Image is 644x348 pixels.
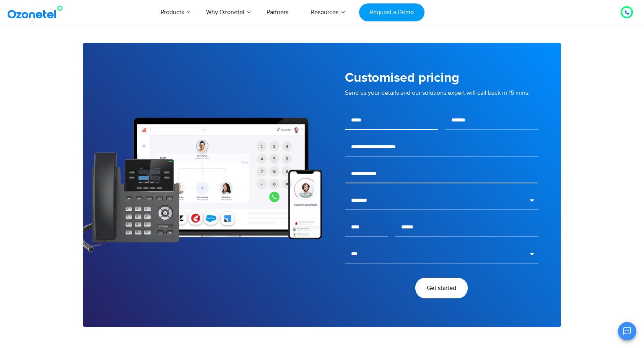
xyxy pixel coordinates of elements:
[618,322,636,340] button: Open chat
[415,278,468,298] button: Get started
[345,88,538,97] p: Send us your details and our solutions expert will call back in 15 mins.
[345,71,538,84] h5: Customised pricing
[427,285,456,291] span: Get started
[359,3,424,21] a: Request a Demo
